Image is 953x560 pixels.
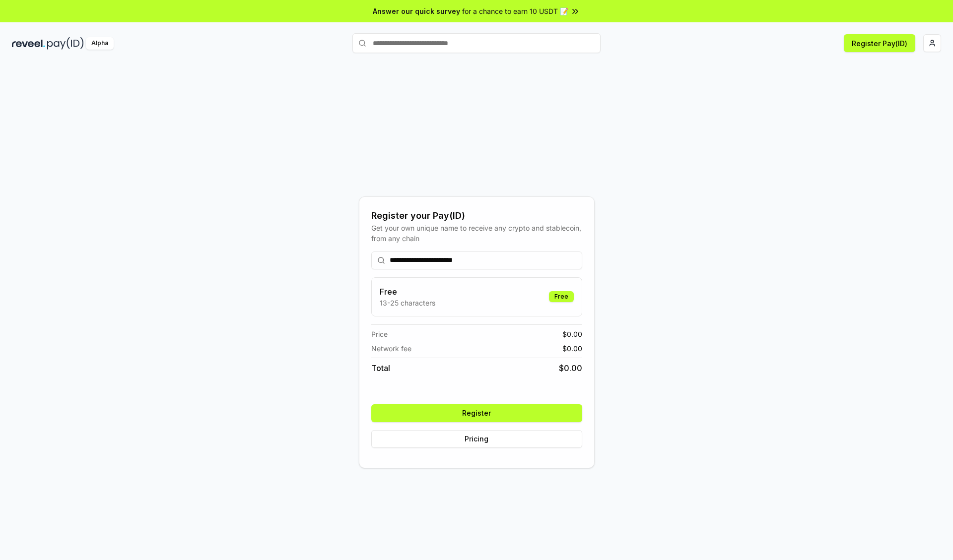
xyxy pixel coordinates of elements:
[844,34,915,52] button: Register Pay(ID)
[559,362,582,374] span: $ 0.00
[86,37,114,50] div: Alpha
[373,6,460,16] span: Answer our quick survey
[371,329,388,339] span: Price
[562,329,582,339] span: $ 0.00
[371,404,582,422] button: Register
[371,362,390,374] span: Total
[47,37,84,50] img: pay_id
[549,291,574,302] div: Free
[12,37,45,50] img: reveel_dark
[380,298,435,308] p: 13-25 characters
[462,6,568,16] span: for a chance to earn 10 USDT 📝
[562,343,582,354] span: $ 0.00
[371,343,411,354] span: Network fee
[371,209,582,223] div: Register your Pay(ID)
[371,223,582,244] div: Get your own unique name to receive any crypto and stablecoin, from any chain
[371,430,582,448] button: Pricing
[380,286,435,298] h3: Free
